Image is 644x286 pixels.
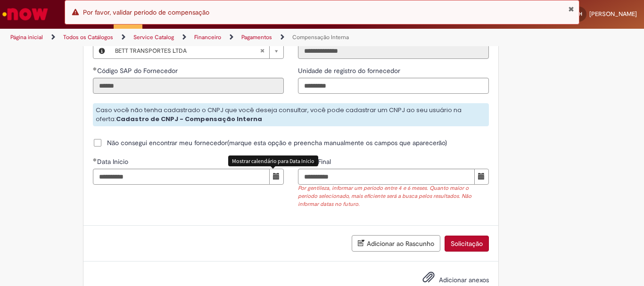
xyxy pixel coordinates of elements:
[93,158,97,162] span: Obrigatório Preenchido
[93,103,489,126] div: Caso você não tenha cadastrado o CNPJ que você deseja consultar, você pode cadastrar um CNPJ ao s...
[568,5,574,13] button: Fechar Notificação
[269,169,284,185] button: Mostrar calendário para Data Inicio
[298,43,489,59] input: CNPJ/CPF do fornecedor
[255,43,269,58] abbr: Limpar campo Fornecedor
[115,43,260,58] span: BETT TRANSPORTES LTDA
[93,169,270,185] input: Data Inicio 29 September 2025 Monday
[194,33,221,41] a: Financeiro
[133,33,174,41] a: Service Catalog
[93,67,97,71] span: Obrigatório Preenchido
[298,78,489,94] input: Unidade de registro do fornecedor
[7,29,422,46] ul: Trilhas de página
[474,169,489,185] button: Mostrar calendário para Data Final
[93,78,284,94] input: Código SAP do Fornecedor
[97,157,130,166] span: Data Inicio
[298,66,402,75] span: Unidade de registro do fornecedor
[93,43,110,58] button: Fornecedor , Visualizar este registro BETT TRANSPORTES LTDA
[439,276,489,285] span: Adicionar anexos
[93,66,180,75] label: Somente leitura - Código SAP do Fornecedor
[228,155,318,166] div: Mostrar calendário para Data Inicio
[107,138,447,147] span: Não consegui encontrar meu fornecedor(marque esta opção e preencha manualmente os campos que apar...
[116,114,262,123] strong: Cadastro de CNPJ - Compensação Interna
[63,33,113,41] a: Todos os Catálogos
[110,43,283,58] a: BETT TRANSPORTES LTDALimpar campo Fornecedor
[10,33,43,41] a: Página inicial
[97,66,180,75] span: Somente leitura - Código SAP do Fornecedor
[352,235,440,252] button: Adicionar ao Rascunho
[241,33,272,41] a: Pagamentos
[292,33,349,41] a: Compensação Interna
[298,169,475,185] input: Data Final 29 September 2025 Monday
[1,5,50,24] img: ServiceNow
[298,185,489,208] div: Por gentileza, informar um período entre 4 e 6 meses. Quanto maior o período selecionado, mais ef...
[445,236,489,252] button: Solicitação
[83,8,209,16] span: Por favor, validar periodo de compensação
[589,10,637,18] span: [PERSON_NAME]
